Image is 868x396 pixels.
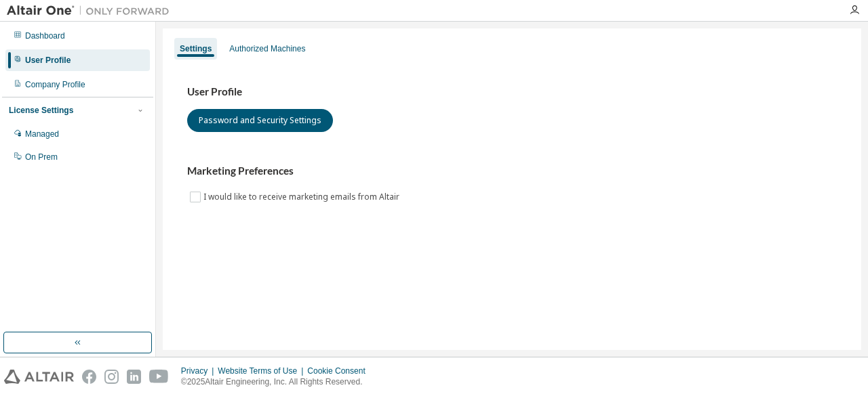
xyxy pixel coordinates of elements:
[181,376,374,388] p: © 2025 Altair Engineering, Inc. All Rights Reserved.
[82,370,96,384] img: facebook.svg
[203,189,402,205] label: I would like to receive marketing emails from Altair
[9,105,73,116] div: License Settings
[4,370,74,384] img: altair_logo.svg
[187,164,837,178] h3: Marketing Preferences
[25,55,71,66] div: User Profile
[229,43,305,54] div: Authorized Machines
[149,370,169,384] img: youtube.svg
[104,370,119,384] img: instagram.svg
[25,30,65,41] div: Dashboard
[127,370,141,384] img: linkedin.svg
[25,152,58,162] div: On Prem
[187,85,837,99] h3: User Profile
[25,79,85,90] div: Company Profile
[7,4,176,18] img: Altair One
[218,366,307,376] div: Website Terms of Use
[181,366,218,376] div: Privacy
[187,109,333,132] button: Password and Security Settings
[307,366,373,376] div: Cookie Consent
[180,43,212,54] div: Settings
[25,129,59,139] div: Managed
